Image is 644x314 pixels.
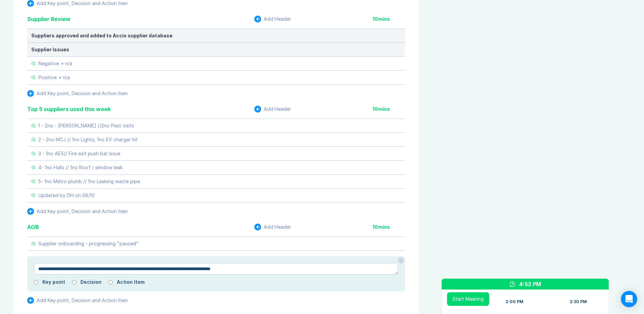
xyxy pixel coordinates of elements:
div: 4:52 PM [519,280,541,288]
div: Add Header [264,16,291,22]
div: Open Intercom Messenger [621,291,637,307]
div: 1 - 2no - [PERSON_NAME] //2no Pest visits [38,123,134,128]
div: Supplier onboarding - progressing "paused" [38,241,139,246]
div: Add Key point, Decision and Action Item [37,91,128,96]
label: Action Item [117,279,145,285]
div: 3 - 1no AES// Fire exit push bar issue [38,151,120,156]
div: 10 mins [372,224,405,230]
div: 4- 1no Halls // 1no Roof / window leak [38,165,123,170]
div: Add Key point, Decision and Action Item [37,298,128,303]
button: Add Header [254,16,291,22]
div: Suppliers approved and added to Accio supplier database [31,33,401,38]
button: Add Key point, Decision and Action Item [27,208,128,215]
div: Updated by DH on 08/10 [38,193,95,198]
button: Add Header [254,106,291,112]
div: Positive: • n/a [38,75,70,80]
div: 5- 1no Metro plumb // 1no Leaking waste pipe [38,179,140,184]
div: Add Key point, Decision and Action Item [37,209,128,214]
div: Supplier Issues [31,47,401,52]
button: Add Key point, Decision and Action Item [27,297,128,304]
button: Add Header [254,224,291,230]
div: 2:30 PM [570,299,587,304]
div: AOB [27,223,39,231]
label: Key point [42,279,65,285]
div: Add Key point, Decision and Action Item [37,1,128,6]
div: Negative: • n/a [38,61,72,66]
div: 10 mins [372,16,405,22]
div: Add Header [264,224,291,230]
div: Top 5 suppliers used this week [27,105,111,113]
div: 10 mins [372,106,405,112]
button: Add Key point, Decision and Action Item [27,90,128,97]
div: 2:00 PM [505,299,523,304]
button: Start Meeting [447,292,489,306]
div: Supplier Review [27,15,71,23]
div: 2 - 2no MCJ // 1no Lights, 1no EV charger hit [38,137,138,142]
label: Decision [80,279,102,285]
div: Add Header [264,106,291,112]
